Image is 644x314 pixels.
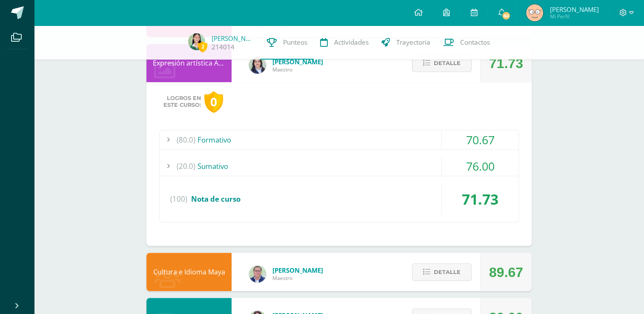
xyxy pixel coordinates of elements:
img: 3247cecd46813d2f61d58a2c5d2352f6.png [188,33,205,50]
div: 71.73 [489,44,523,83]
span: Maestro [272,274,323,282]
span: (20.0) [177,157,195,176]
span: Punteos [283,38,307,47]
div: Sumativo [160,157,518,176]
div: 76.00 [442,157,518,176]
div: Expresión artística ARTES PLÁSTICAS [146,44,232,82]
span: [PERSON_NAME] [550,5,598,14]
span: Contactos [460,38,490,47]
div: 0 [204,91,223,113]
div: Formativo [160,130,518,149]
a: Contactos [437,26,496,60]
a: [PERSON_NAME] [212,34,254,43]
div: 70.67 [442,130,518,149]
div: Cultura e Idioma Maya [146,253,232,291]
a: 214014 [212,43,235,51]
span: Maestro [272,66,323,73]
span: Logros en este curso: [163,95,201,108]
button: Detalle [412,54,472,72]
a: Actividades [314,26,375,60]
span: Nota de curso [191,194,240,204]
img: 4a4aaf78db504b0aa81c9e1154a6f8e5.png [249,57,266,74]
img: fd306861ef862bb41144000d8b4d6f5f.png [526,4,543,21]
span: (80.0) [177,130,195,149]
img: c1c1b07ef08c5b34f56a5eb7b3c08b85.png [249,265,266,283]
span: [PERSON_NAME] [272,266,323,274]
span: 2 [198,41,207,52]
span: Trayectoria [396,38,430,47]
span: [PERSON_NAME] [272,57,323,66]
span: Detalle [434,264,461,280]
div: 71.73 [442,183,518,215]
span: Detalle [434,55,461,71]
div: 89.67 [489,253,523,291]
span: Actividades [334,38,369,47]
a: Trayectoria [375,26,437,60]
a: Punteos [260,26,314,60]
span: Mi Perfil [550,13,598,20]
button: Detalle [412,263,472,281]
span: 60 [501,11,511,20]
span: (100) [170,183,187,215]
